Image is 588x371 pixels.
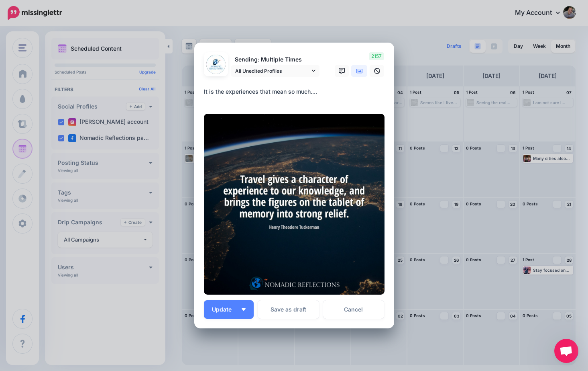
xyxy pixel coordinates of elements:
[204,300,254,319] button: Update
[235,67,310,75] span: All Unedited Profiles
[206,55,226,74] img: 345453625_962969444706605_4251042684334671834_n-bsa129331.jpg
[242,308,246,311] img: arrow-down-white.png
[204,114,385,295] img: PT96O3OFG77IKQG3FEX3ARA6OX6YQCHL.jpg
[204,87,389,96] div: It is the experiences that mean so much....
[231,55,319,64] p: Sending: Multiple Times
[231,65,319,77] a: All Unedited Profiles
[369,52,384,60] span: 2157
[258,300,319,319] button: Save as draft
[323,300,385,319] a: Cancel
[212,307,238,312] span: Update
